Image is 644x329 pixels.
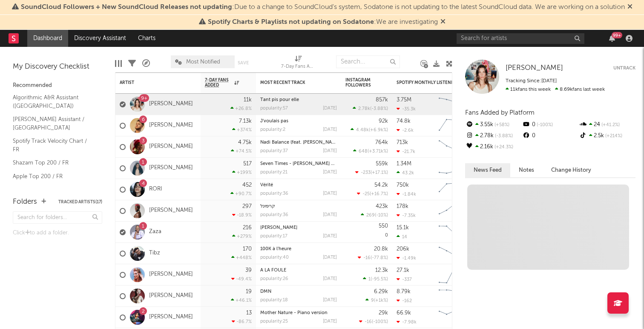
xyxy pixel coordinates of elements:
a: Algorithmic A&R Assistant ([GEOGRAPHIC_DATA]) [13,93,94,110]
div: 559k [376,161,388,167]
div: popularity: 37 [260,149,288,153]
div: 66.9k [397,310,411,316]
svg: Chart title [435,286,473,307]
div: +26.8 % [230,106,252,111]
div: popularity: 25 [260,319,288,324]
div: -337 [397,277,412,282]
span: 7-Day Fans Added [205,78,232,88]
span: 648 [359,149,368,154]
div: 2.5k [579,130,635,141]
div: 297 [242,204,252,209]
span: -3.88 % [494,134,513,139]
a: J'voulais pas [260,119,288,124]
div: 550 [379,223,388,229]
div: +279 % [232,234,252,239]
div: Recommended [13,81,102,91]
button: 99+ [609,35,615,42]
div: popularity: 18 [260,298,288,303]
span: -95.5 % [372,277,387,282]
div: [DATE] [323,149,337,153]
div: Spotify Monthly Listeners [397,80,460,85]
div: ( ) [361,212,388,218]
div: 54.2k [374,182,388,188]
a: Vérité [260,183,273,188]
div: 2.16k [465,141,522,153]
div: -86.7 % [232,319,252,324]
a: [PERSON_NAME] [149,143,193,150]
div: קרימינל [260,204,337,209]
div: 517 [243,161,252,167]
div: 0 [522,130,578,141]
div: 713k [397,140,408,145]
div: -35.3k [397,106,416,112]
div: -21.7k [397,149,415,154]
span: : Due to a change to SoundCloud's system, Sodatone is not updating to the latest SoundCloud data.... [21,4,625,11]
div: 11k [244,97,252,103]
div: 170 [243,246,252,252]
div: [DATE] [323,191,337,196]
button: Notes [510,163,543,177]
svg: Chart title [435,115,473,136]
div: -7.98k [397,319,417,325]
a: [PERSON_NAME] [260,225,297,230]
div: Umoya Kathixo [260,225,337,230]
span: 2.78k [358,107,370,111]
div: -1.49k [397,255,416,261]
a: קרימינל [260,204,275,209]
div: +448 % [231,255,252,260]
div: -49.4 % [231,276,252,282]
div: ( ) [353,148,388,154]
div: 13 [246,310,252,316]
svg: Chart title [435,307,473,328]
div: 43.2k [397,170,414,176]
div: -162 [397,298,412,303]
svg: Chart title [435,222,473,243]
div: [DATE] [323,106,337,111]
div: popularity: 36 [260,213,288,217]
div: 92k [379,118,388,124]
div: 0 [522,119,578,130]
div: 764k [375,140,388,145]
input: Search for folders... [13,211,102,224]
span: -233 [361,170,371,175]
div: -7.35k [397,213,416,218]
div: +90.7 % [230,191,252,196]
div: +374 % [232,127,252,133]
div: ( ) [359,319,388,324]
div: [DATE] [323,255,337,260]
div: popularity: 2 [260,127,285,132]
div: Edit Columns [115,51,122,76]
div: Nadi Balance (feat. Sheila Maurice-Grey) [260,140,337,145]
span: +3.71k % [369,149,387,154]
div: popularity: 21 [260,170,287,175]
input: Search... [336,55,400,68]
div: 14 [397,234,407,240]
div: 24 [579,119,635,130]
div: 206k [397,246,409,252]
svg: Chart title [435,243,473,264]
div: 74.8k [397,118,411,124]
svg: Chart title [435,136,473,158]
div: 12.3k [375,268,388,273]
input: Search for artists [457,33,584,44]
a: [PERSON_NAME] [506,64,563,72]
div: 216 [243,225,252,231]
svg: Chart title [435,179,473,200]
div: 8.79k [397,289,411,294]
a: Tant pis pour elle [260,98,299,102]
div: 7.13k [239,118,252,124]
div: 750k [397,182,409,188]
a: Mother Nature - Piano version [260,311,328,315]
div: Artist [120,80,184,85]
div: ( ) [353,106,388,111]
a: Dashboard [27,30,68,47]
div: 2.78k [465,130,522,141]
span: -25 [362,192,370,196]
span: 9 [371,298,374,303]
div: [DATE] [323,170,337,175]
div: [DATE] [323,319,337,324]
div: ( ) [357,191,388,196]
div: 0 [345,222,388,242]
div: -1.84k [397,191,416,197]
a: Tibz [149,250,160,257]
